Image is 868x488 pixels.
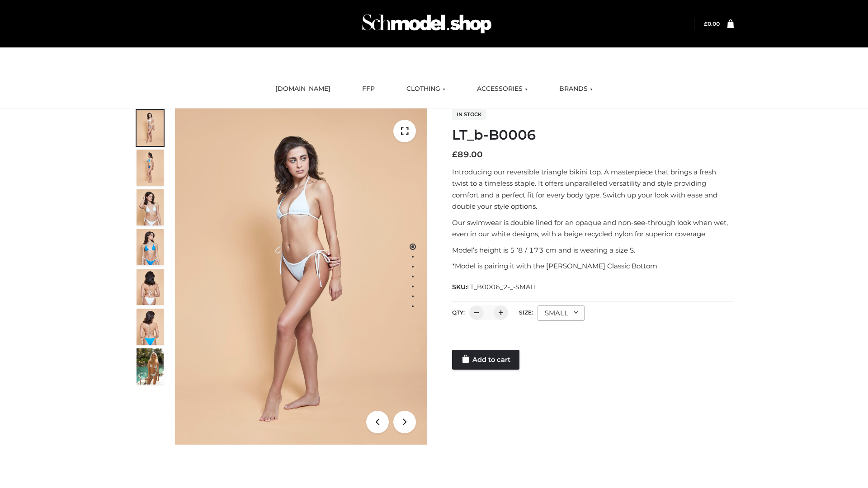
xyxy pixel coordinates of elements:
[137,189,164,225] img: ArielClassicBikiniTop_CloudNine_AzureSky_OW114ECO_3-scaled.jpg
[452,244,734,256] p: Model’s height is 5 ‘8 / 173 cm and is wearing a size S.
[452,260,734,272] p: *Model is pairing it with the [PERSON_NAME] Classic Bottom
[452,127,734,143] h1: LT_b-B0006
[269,79,337,99] a: [DOMAIN_NAME]
[452,309,465,316] label: QTY:
[400,79,452,99] a: CLOTHING
[704,20,708,27] span: £
[452,350,519,370] a: Add to cart
[470,79,534,99] a: ACCESSORIES
[137,309,164,345] img: ArielClassicBikiniTop_CloudNine_AzureSky_OW114ECO_8-scaled.jpg
[359,6,495,42] img: Schmodel Admin 964
[467,283,538,291] span: LT_B0006_2-_-SMALL
[452,150,483,160] bdi: 89.00
[452,217,734,240] p: Our swimwear is double lined for an opaque and non-see-through look when wet, even in our white d...
[452,109,486,120] span: In stock
[552,79,599,99] a: BRANDS
[137,348,164,385] img: Arieltop_CloudNine_AzureSky2.jpg
[137,229,164,265] img: ArielClassicBikiniTop_CloudNine_AzureSky_OW114ECO_4-scaled.jpg
[137,150,164,186] img: ArielClassicBikiniTop_CloudNine_AzureSky_OW114ECO_2-scaled.jpg
[452,282,538,292] span: SKU:
[704,20,720,27] bdi: 0.00
[137,110,164,146] img: ArielClassicBikiniTop_CloudNine_AzureSky_OW114ECO_1-scaled.jpg
[175,108,427,445] img: ArielClassicBikiniTop_CloudNine_AzureSky_OW114ECO_1
[355,79,382,99] a: FFP
[137,269,164,305] img: ArielClassicBikiniTop_CloudNine_AzureSky_OW114ECO_7-scaled.jpg
[452,166,734,212] p: Introducing our reversible triangle bikini top. A masterpiece that brings a fresh twist to a time...
[519,309,533,316] label: Size:
[538,305,585,321] div: SMALL
[452,150,458,160] span: £
[704,20,720,27] a: £0.00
